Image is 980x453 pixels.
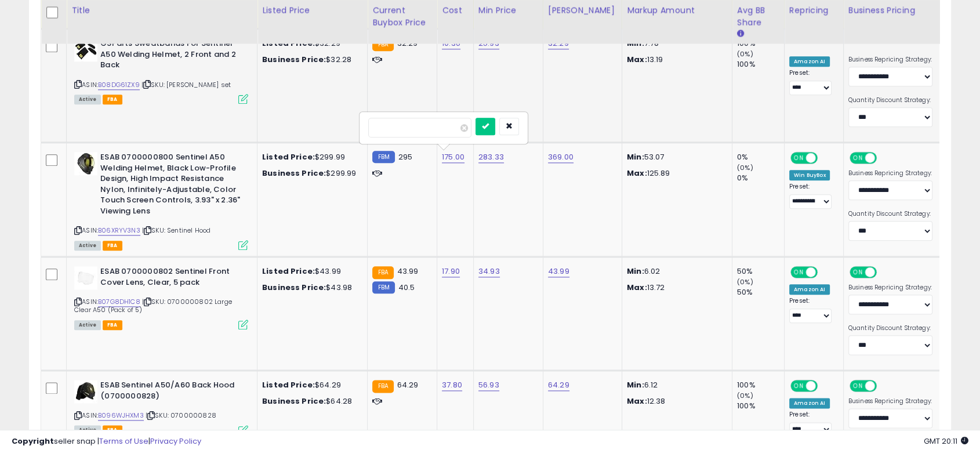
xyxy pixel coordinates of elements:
small: FBM [372,151,395,163]
strong: Max: [627,282,647,293]
b: Listed Price: [262,38,315,49]
span: OFF [874,381,893,391]
strong: Min: [627,38,644,49]
b: Business Price: [262,168,326,179]
span: OFF [874,153,893,163]
a: 175.00 [442,151,464,163]
label: Business Repricing Strategy: [848,397,932,405]
label: Quantity Discount Strategy: [848,96,932,104]
div: ASIN: [74,152,248,249]
div: Repricing [789,4,839,16]
a: B07G8DH1C8 [98,297,140,307]
div: 100% [737,59,784,70]
p: 125.89 [627,168,723,179]
span: ON [851,153,865,163]
p: 13.72 [627,282,723,293]
small: (0%) [737,163,753,172]
span: FBA [103,241,122,251]
div: Cost [442,4,469,16]
small: FBA [372,380,394,393]
small: Avg BB Share. [737,28,744,39]
div: Amazon AI [789,398,830,408]
span: ON [851,267,865,277]
small: (0%) [737,49,753,59]
span: | SKU: Sentinel Hood [142,226,210,235]
a: 37.80 [442,379,462,391]
span: FBA [103,95,122,104]
div: $299.99 [262,168,358,179]
a: B096WJHXM3 [98,411,144,421]
div: Preset: [789,183,834,209]
span: 64.29 [397,379,418,390]
div: Listed Price [262,4,362,16]
label: Quantity Discount Strategy: [848,210,932,218]
p: 6.12 [627,380,723,390]
a: 369.00 [548,151,574,163]
b: GSParts Sweatbands For Sentinel A50 Welding Helmet, 2 Front and 2 Back [100,38,241,74]
span: ON [792,153,806,163]
p: 6.02 [627,266,723,277]
div: 100% [737,401,784,411]
div: Preset: [789,411,834,437]
span: 295 [398,151,412,162]
a: 43.99 [548,266,569,277]
p: 53.07 [627,152,723,162]
strong: Copyright [12,436,54,447]
span: 2025-10-9 20:11 GMT [924,436,968,447]
strong: Max: [627,168,647,179]
div: seller snap | | [12,436,201,447]
strong: Max: [627,54,647,65]
img: 41YS0C8ZsGL._SL40_.jpg [74,38,97,61]
small: (0%) [737,391,753,400]
a: Privacy Policy [150,436,201,447]
div: Win BuyBox [789,170,830,180]
div: Current Buybox Price [372,4,432,28]
strong: Max: [627,396,647,407]
a: 34.93 [478,266,500,277]
span: OFF [816,381,834,391]
b: ESAB 0700000800 Sentinel A50 Welding Helmet, Black Low-Profile Design, High Impact Resistance Nyl... [100,152,241,219]
span: FBA [103,320,122,330]
div: Amazon AI [789,284,830,295]
span: OFF [874,267,893,277]
div: $64.29 [262,380,358,390]
img: 31UWuHIsNiS._SL40_.jpg [74,380,97,403]
div: Markup Amount [627,4,727,16]
img: 31Rh822QWVL._SL40_.jpg [74,152,97,175]
label: Business Repricing Strategy: [848,56,932,64]
b: Business Price: [262,282,326,293]
b: Listed Price: [262,266,315,277]
div: Amazon AI [789,56,830,67]
a: B08DG61ZX9 [98,80,140,90]
div: $32.28 [262,55,358,65]
strong: Min: [627,379,644,390]
span: OFF [816,267,834,277]
span: | SKU: 0700000828 [146,411,216,420]
span: All listings currently available for purchase on Amazon [74,241,101,251]
b: ESAB Sentinel A50/A60 Back Hood (0700000828) [100,380,241,404]
a: B06XRYV3N3 [98,226,140,235]
label: Quantity Discount Strategy: [848,324,932,332]
b: Business Price: [262,396,326,407]
div: $43.99 [262,266,358,277]
div: 50% [737,266,784,277]
a: 283.33 [478,151,504,163]
div: 0% [737,152,784,162]
span: | SKU: 0700000802 Large Clear A50 (Pack of 5) [74,297,232,314]
a: Terms of Use [99,436,148,447]
span: | SKU: [PERSON_NAME] set [141,80,231,89]
div: 100% [737,380,784,390]
label: Business Repricing Strategy: [848,169,932,177]
span: 40.5 [398,282,415,293]
div: $64.28 [262,396,358,407]
div: $299.99 [262,152,358,162]
a: 64.29 [548,379,569,391]
div: 0% [737,173,784,183]
img: 21fPkbebOqL._SL40_.jpg [74,266,97,289]
div: [PERSON_NAME] [548,4,617,16]
div: ASIN: [74,380,248,434]
div: Title [71,4,252,16]
b: Business Price: [262,54,326,65]
small: FBA [372,38,394,51]
small: (0%) [737,277,753,287]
